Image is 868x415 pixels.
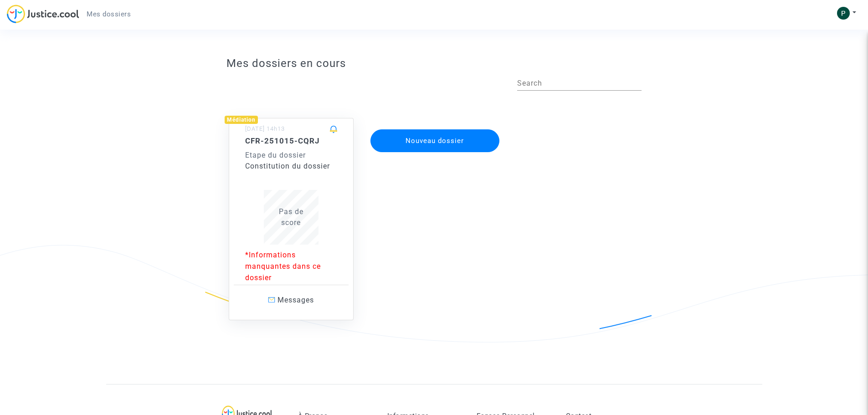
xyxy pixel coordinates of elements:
[279,207,303,227] span: Pas de score
[226,57,642,70] h3: Mes dossiers en cours
[370,129,500,152] button: Nouveau dossier
[837,7,850,20] img: ACg8ocKCApy45wDca_ugT3ZW22ubffXi6qU8wRX7KhyhBjZ7P5OeUw=s96-c
[245,249,337,283] p: *Informations manquantes dans ce dossier
[225,116,258,124] div: Médiation
[245,161,337,172] div: Constitution du dossier
[7,5,79,23] img: jc-logo.svg
[245,136,337,145] h5: CFR-251015-CQRJ
[245,150,337,161] div: Etape du dossier
[220,100,363,321] a: Médiation[DATE] 14h13CFR-251015-CQRJEtape du dossierConstitution du dossierPas descore*Informatio...
[370,123,501,132] a: Nouveau dossier
[245,125,285,132] small: [DATE] 14h13
[234,285,349,315] a: Messages
[277,296,314,304] span: Messages
[79,7,138,21] a: Mes dossiers
[87,10,131,18] span: Mes dossiers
